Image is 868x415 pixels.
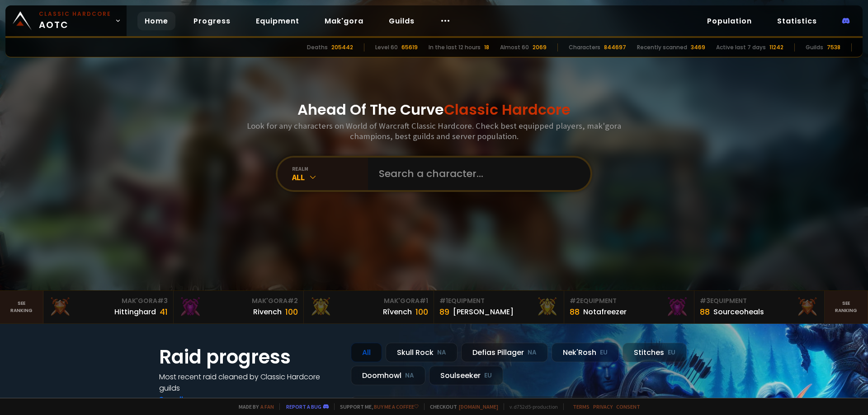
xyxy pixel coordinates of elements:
span: v. d752d5 - production [504,403,558,410]
h3: Look for any characters on World of Warcraft Classic Hardcore. Check best equipped players, mak'g... [243,121,625,141]
div: Skull Rock [386,343,458,362]
a: Progress [186,12,238,30]
a: Terms [573,403,590,410]
div: All [292,172,368,182]
input: Search a character... [373,158,580,190]
div: 89 [439,306,449,318]
a: a fan [260,403,274,410]
span: AOTC [39,10,111,32]
h4: Most recent raid cleaned by Classic Hardcore guilds [159,371,340,394]
span: Checkout [424,403,498,410]
span: # 3 [157,296,168,305]
div: Equipment [439,296,558,306]
div: [PERSON_NAME] [453,306,514,317]
a: Mak'gora [317,12,371,30]
a: Privacy [593,403,613,410]
div: Mak'Gora [49,296,168,306]
small: NA [528,348,537,357]
div: 41 [160,306,168,318]
div: Active last 7 days [716,43,766,51]
a: #3Equipment88Sourceoheals [694,291,825,323]
div: Recently scanned [637,43,687,51]
small: EU [668,348,675,357]
div: Almost 60 [500,43,529,51]
h1: Ahead Of The Curve [297,99,571,121]
a: Mak'Gora#2Rivench100 [174,291,304,323]
span: # 3 [700,296,710,305]
div: Equipment [570,296,689,306]
div: Notafreezer [583,306,627,317]
a: Mak'Gora#3Hittinghard41 [43,291,174,323]
span: # 2 [288,296,298,305]
div: Level 60 [375,43,398,51]
a: Seeranking [825,291,868,323]
a: Buy me a coffee [374,403,419,410]
div: 2069 [533,43,547,51]
a: Guilds [382,12,422,30]
h1: Raid progress [159,343,340,371]
div: 65619 [401,43,418,51]
span: Support me, [334,403,419,410]
span: # 2 [570,296,580,305]
span: # 1 [420,296,428,305]
div: Defias Pillager [461,343,548,362]
a: #1Equipment89[PERSON_NAME] [434,291,564,323]
small: NA [437,348,446,357]
div: Hittinghard [114,306,156,317]
a: Home [137,12,175,30]
div: Equipment [700,296,819,306]
div: 844697 [604,43,626,51]
div: 18 [484,43,489,51]
div: Stitches [623,343,687,362]
small: EU [484,371,492,380]
div: Soulseeker [429,366,503,385]
a: Population [700,12,759,30]
a: Mak'Gora#1Rîvench100 [304,291,434,323]
div: Deaths [307,43,328,51]
span: Made by [233,403,274,410]
small: NA [405,371,414,380]
span: # 1 [439,296,448,305]
div: 88 [700,306,710,318]
div: Mak'Gora [309,296,428,306]
div: 3469 [691,43,705,51]
div: 100 [285,306,298,318]
div: 11242 [769,43,783,51]
div: Guilds [806,43,823,51]
a: [DOMAIN_NAME] [459,403,498,410]
div: Mak'Gora [179,296,298,306]
a: #2Equipment88Notafreezer [564,291,694,323]
small: Classic Hardcore [39,10,111,18]
a: Statistics [770,12,824,30]
div: Rîvench [383,306,412,317]
span: Classic Hardcore [444,99,571,120]
div: realm [292,165,368,172]
div: In the last 12 hours [429,43,481,51]
div: Doomhowl [351,366,425,385]
div: 100 [415,306,428,318]
div: Sourceoheals [713,306,764,317]
a: See all progress [159,394,218,405]
a: Consent [616,403,640,410]
a: Classic HardcoreAOTC [5,5,127,36]
small: EU [600,348,608,357]
div: All [351,343,382,362]
div: Rivench [253,306,282,317]
div: Characters [569,43,600,51]
div: 88 [570,306,580,318]
div: Nek'Rosh [552,343,619,362]
div: 7538 [827,43,840,51]
a: Report a bug [286,403,321,410]
div: 205442 [331,43,353,51]
a: Equipment [249,12,307,30]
